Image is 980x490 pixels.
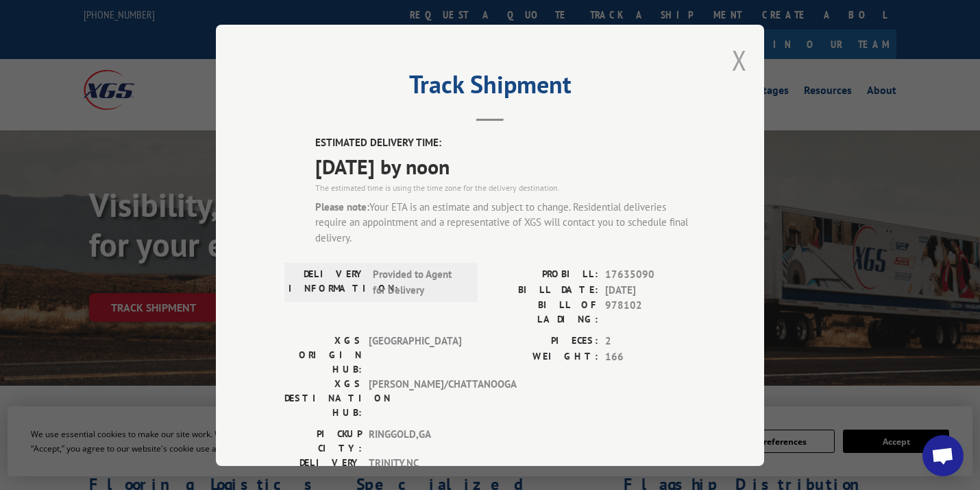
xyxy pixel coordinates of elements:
span: [PERSON_NAME]/CHATTANOOGA [369,377,461,420]
div: Your ETA is an estimate and subject to change. Residential deliveries require an appointment and ... [315,199,696,246]
span: 166 [605,349,696,364]
label: PROBILL: [490,267,598,283]
span: 978102 [605,298,696,327]
label: PIECES: [490,334,598,349]
h2: Track Shipment [284,75,696,101]
span: [DATE] [605,282,696,298]
label: XGS DESTINATION HUB: [284,377,362,420]
span: 17635090 [605,267,696,283]
span: [GEOGRAPHIC_DATA] [369,334,461,377]
div: Open chat [922,435,964,476]
label: BILL OF LADING: [490,298,598,327]
span: Provided to Agent for Delivery [373,267,465,298]
span: [DATE] by noon [315,150,696,181]
button: Close modal [732,42,747,78]
span: TRINITY , NC [369,456,461,485]
label: ESTIMATED DELIVERY TIME: [315,135,696,151]
span: RINGGOLD , GA [369,427,461,456]
label: WEIGHT: [490,349,598,364]
label: PICKUP CITY: [284,427,362,456]
label: DELIVERY CITY: [284,456,362,485]
div: The estimated time is using the time zone for the delivery destination. [315,181,696,194]
label: DELIVERY INFORMATION: [289,267,366,298]
label: BILL DATE: [490,282,598,298]
strong: Please note: [315,200,369,213]
label: XGS ORIGIN HUB: [284,334,362,377]
span: 2 [605,334,696,349]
